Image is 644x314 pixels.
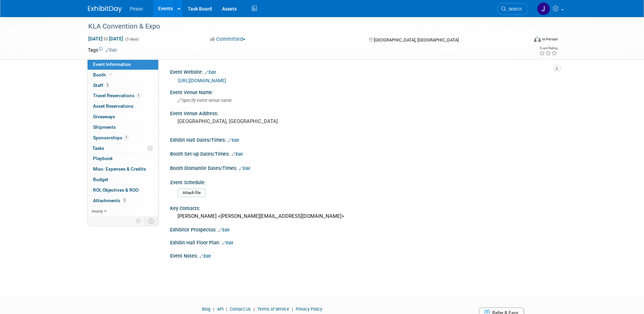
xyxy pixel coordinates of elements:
[88,175,158,185] a: Budget
[228,138,239,143] a: Edit
[133,216,145,225] td: Personalize Event Tab Strip
[542,37,558,42] div: In-Person
[497,3,528,15] a: Search
[178,118,324,124] pre: [GEOGRAPHIC_DATA], [GEOGRAPHIC_DATA]
[88,101,158,111] a: Asset Reservations
[106,48,117,53] a: Edit
[88,143,158,154] a: Tasks
[88,112,158,122] a: Giveaways
[88,91,158,101] a: Travel Reservations1
[175,211,551,222] div: [PERSON_NAME] <[PERSON_NAME][EMAIL_ADDRESS][DOMAIN_NAME]>
[170,149,556,158] div: Booth Set-up Dates/Times:
[88,206,158,216] a: more
[208,36,248,43] button: Committed
[374,37,459,42] span: [GEOGRAPHIC_DATA], [GEOGRAPHIC_DATA]
[539,47,557,50] div: Event Rating
[224,307,229,312] span: |
[93,62,131,67] span: Event Information
[222,241,233,245] a: Edit
[170,203,556,212] div: Key Contacts:
[86,20,518,33] div: KLA Convention & Expo
[93,156,113,161] span: Playbook
[93,72,114,77] span: Booth
[296,307,322,312] a: Privacy Policy
[88,6,122,13] img: ExhibitDay
[88,164,158,174] a: Misc. Expenses & Credits
[88,81,158,91] a: Staff3
[122,198,127,203] span: 3
[200,254,211,259] a: Edit
[103,36,109,41] span: to
[170,87,556,96] div: Event Venue Name:
[202,307,210,312] a: Blog
[290,307,295,312] span: |
[506,6,522,12] span: Search
[205,70,216,75] a: Edit
[93,177,108,182] span: Budget
[93,83,110,88] span: Staff
[92,145,104,151] span: Tasks
[211,307,216,312] span: |
[537,2,550,15] img: Jennifer Plumisto
[93,187,139,193] span: ROI, Objectives & ROO
[124,135,129,140] span: 1
[125,37,139,41] span: (3 days)
[109,73,112,76] i: Booth reservation complete
[93,103,133,109] span: Asset Reservations
[170,251,556,260] div: Event Notes:
[170,67,556,76] div: Event Website:
[88,36,124,42] span: [DATE] [DATE]
[130,6,143,12] span: Pinion
[170,225,556,233] div: Exhibitor Prospectus:
[178,78,226,83] a: [URL][DOMAIN_NAME]
[88,47,117,53] td: Tags
[170,163,556,172] div: Booth Dismantle Dates/Times:
[218,228,229,232] a: Edit
[178,98,232,103] span: Specify event venue name
[88,196,158,206] a: Attachments3
[88,154,158,164] a: Playbook
[534,36,541,42] img: Format-Inperson.png
[232,152,243,157] a: Edit
[92,208,103,214] span: more
[170,238,556,246] div: Exhibit Hall Floor Plan:
[252,307,256,312] span: |
[93,114,115,119] span: Giveaways
[257,307,289,312] a: Terms of Service
[88,185,158,195] a: ROI, Objectives & ROO
[88,122,158,133] a: Shipments
[88,59,158,70] a: Event Information
[93,93,141,98] span: Travel Reservations
[88,70,158,80] a: Booth
[136,93,141,98] span: 1
[488,35,558,46] div: Event Format
[93,166,146,172] span: Misc. Expenses & Credits
[93,198,127,203] span: Attachments
[170,177,553,186] div: Event Schedule:
[93,135,129,140] span: Sponsorships
[88,133,158,143] a: Sponsorships1
[230,307,251,312] a: Contact Us
[170,108,556,117] div: Event Venue Address:
[105,83,110,88] span: 3
[170,135,556,144] div: Exhibit Hall Dates/Times:
[217,307,223,312] a: API
[239,166,250,171] a: Edit
[144,216,158,225] td: Toggle Event Tabs
[93,124,116,130] span: Shipments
